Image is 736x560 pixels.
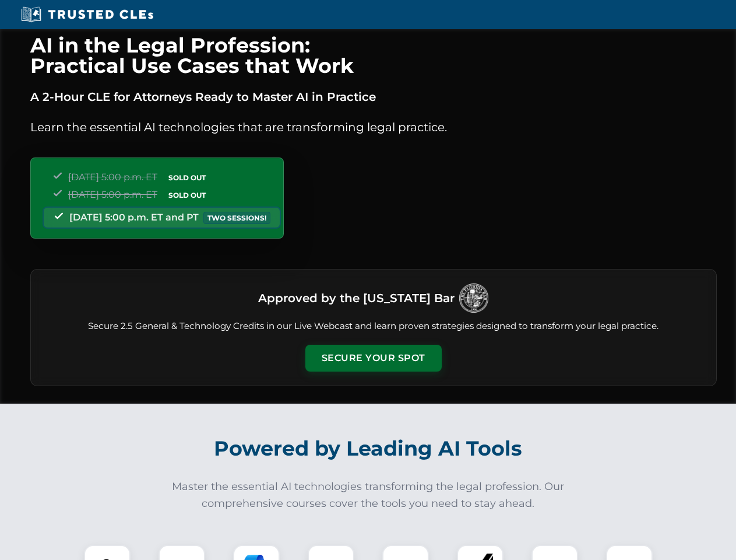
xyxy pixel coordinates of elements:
p: Secure 2.5 General & Technology Credits in our Live Webcast and learn proven strategies designed ... [45,320,702,333]
img: Logo [459,283,488,313]
p: A 2-Hour CLE for Attorneys Ready to Master AI in Practice [30,87,717,106]
p: Learn the essential AI technologies that are transforming legal practice. [30,118,717,136]
h2: Powered by Leading AI Tools [45,428,691,469]
p: Master the essential AI technologies transforming the legal profession. Our comprehensive courses... [164,478,572,512]
button: Secure Your Spot [305,345,442,372]
span: [DATE] 5:00 p.m. ET [68,189,157,200]
span: [DATE] 5:00 p.m. ET [68,171,157,183]
h3: Approved by the [US_STATE] Bar [258,288,455,309]
span: SOLD OUT [164,189,210,201]
span: SOLD OUT [164,171,210,184]
h1: AI in the Legal Profession: Practical Use Cases that Work [30,35,717,76]
img: Trusted CLEs [17,6,157,23]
